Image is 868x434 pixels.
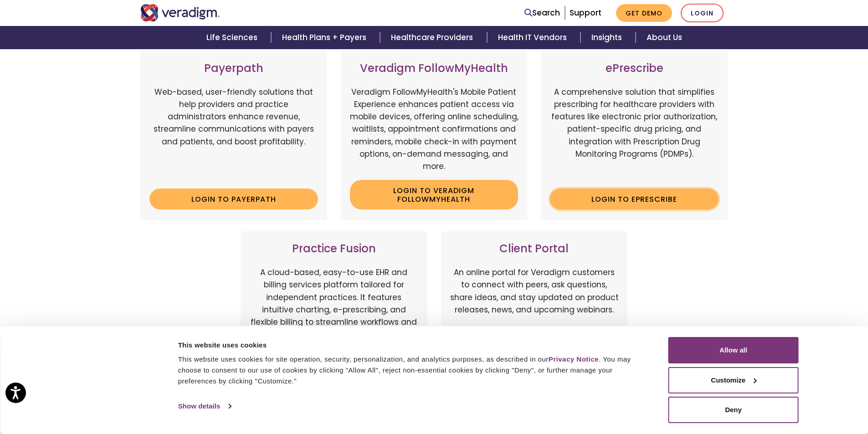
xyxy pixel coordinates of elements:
[271,26,380,49] a: Health Plans + Payers
[149,62,318,75] h3: Payerpath
[350,62,519,75] h3: Veradigm FollowMyHealth
[380,26,487,49] a: Healthcare Providers
[580,26,636,49] a: Insights
[681,4,724,22] a: Login
[140,4,220,21] img: Veradigm logo
[550,189,719,209] a: Login to ePrescribe
[550,86,719,182] p: A comprehensive solution that simplifies prescribing for healthcare providers with features like ...
[668,367,799,393] button: Customize
[149,189,318,209] a: Login to Payerpath
[570,7,601,18] a: Support
[450,242,619,255] h3: Client Portal
[350,180,519,209] a: Login to Veradigm FollowMyHealth
[178,354,648,387] div: This website uses cookies for site operation, security, personalization, and analytics purposes, ...
[668,337,799,363] button: Allow all
[524,7,560,19] a: Search
[195,26,271,49] a: Life Sciences
[549,355,599,363] a: Privacy Notice
[616,4,672,22] a: Get Demo
[350,86,519,173] p: Veradigm FollowMyHealth's Mobile Patient Experience enhances patient access via mobile devices, o...
[487,26,580,49] a: Health IT Vendors
[149,86,318,182] p: Web-based, user-friendly solutions that help providers and practice administrators enhance revenu...
[693,368,857,423] iframe: Drift Chat Widget
[250,266,418,341] p: A cloud-based, easy-to-use EHR and billing services platform tailored for independent practices. ...
[550,62,719,75] h3: ePrescribe
[636,26,693,49] a: About Us
[450,266,619,341] p: An online portal for Veradigm customers to connect with peers, ask questions, share ideas, and st...
[250,242,418,255] h3: Practice Fusion
[178,399,231,413] a: Show details
[178,340,648,351] div: This website uses cookies
[668,397,799,423] button: Deny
